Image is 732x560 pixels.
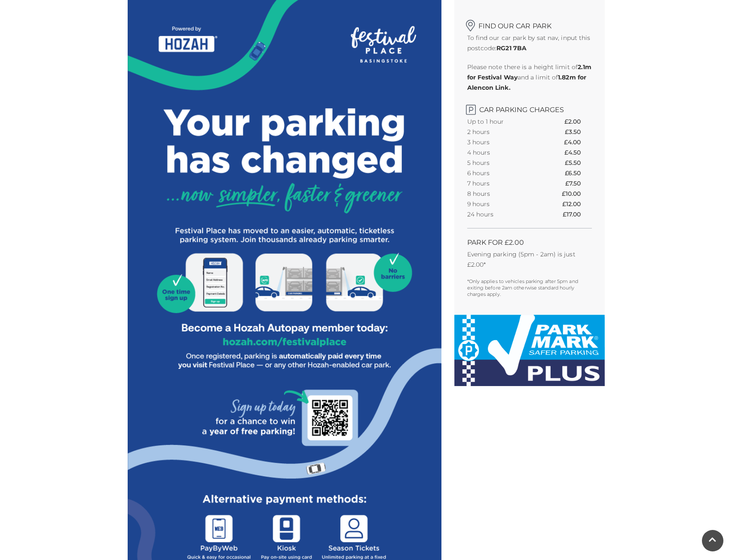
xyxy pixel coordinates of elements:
h2: Car Parking Charges [467,101,592,114]
th: 8 hours [467,189,536,199]
p: *Only applies to vehicles parking after 5pm and exiting before 2am otherwise standard hourly char... [467,278,592,298]
strong: RG21 7BA [496,44,527,52]
th: £7.50 [565,178,591,189]
img: Park-Mark-Plus-LG.jpeg [454,315,605,386]
th: £2.00 [564,116,591,127]
th: £4.00 [564,137,591,147]
p: Evening parking (5pm - 2am) is just £2.00* [467,249,592,270]
th: 5 hours [467,158,536,168]
th: 9 hours [467,199,536,209]
p: Please note there is a height limit of and a limit of [467,62,592,93]
th: 2 hours [467,127,536,137]
th: Up to 1 hour [467,116,536,127]
th: £5.50 [565,158,591,168]
th: 4 hours [467,147,536,158]
th: £6.50 [565,168,591,178]
th: £4.50 [564,147,591,158]
th: 3 hours [467,137,536,147]
h2: PARK FOR £2.00 [467,238,592,247]
h2: Find our car park [467,17,592,30]
th: £10.00 [562,189,592,199]
th: 24 hours [467,209,536,219]
th: £17.00 [563,209,592,219]
th: £12.00 [562,199,592,209]
th: 6 hours [467,168,536,178]
p: To find our car park by sat nav, input this postcode: [467,33,592,53]
th: 7 hours [467,178,536,189]
th: £3.50 [565,127,591,137]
